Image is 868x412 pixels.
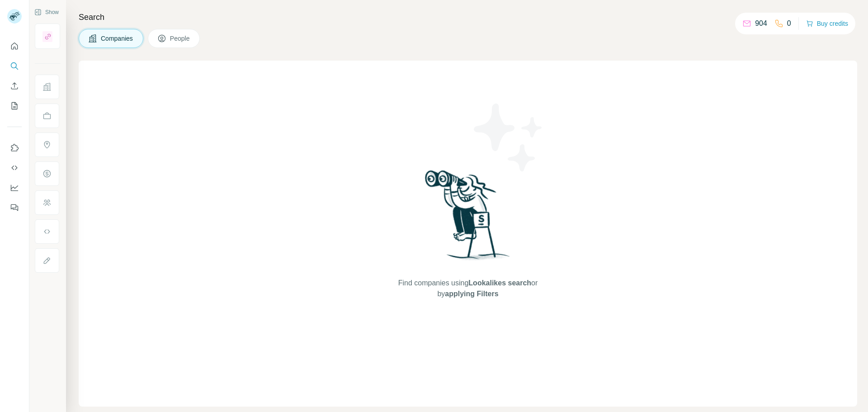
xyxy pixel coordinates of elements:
p: 0 [787,18,791,29]
button: Feedback [7,199,22,216]
button: Dashboard [7,180,22,196]
img: Surfe Illustration - Stars [468,97,549,178]
span: applying Filters [445,290,498,298]
span: Find companies using or by [396,278,540,299]
span: People [170,34,191,43]
h4: Search [79,11,857,24]
button: Show [28,5,65,19]
button: Buy credits [806,17,848,30]
button: Enrich CSV [7,78,22,94]
button: My lists [7,98,22,114]
span: Lookalikes search [468,279,531,287]
p: 904 [755,18,767,29]
span: Companies [101,34,134,43]
button: Use Surfe API [7,160,22,176]
button: Search [7,58,22,74]
button: Use Surfe on LinkedIn [7,140,22,156]
button: Quick start [7,38,22,54]
img: Surfe Illustration - Woman searching with binoculars [421,168,515,269]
